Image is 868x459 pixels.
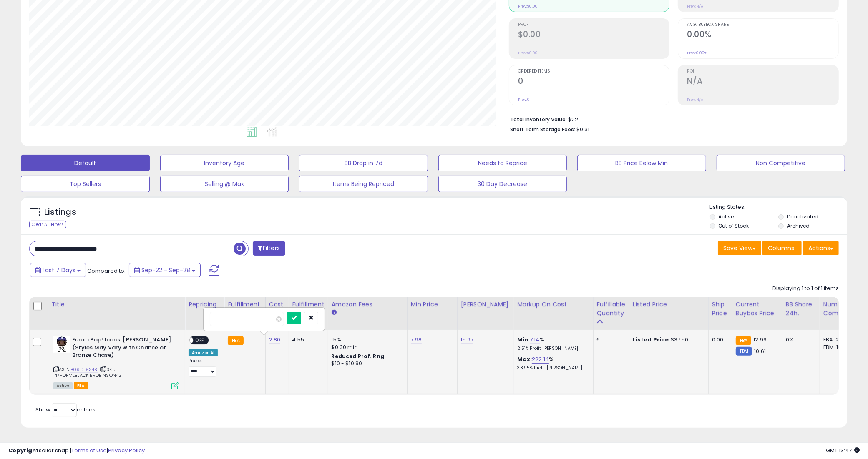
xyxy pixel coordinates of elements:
b: Min: [518,336,530,344]
span: Compared to: [87,267,126,275]
li: $22 [510,114,833,124]
div: Amazon AI [189,349,218,356]
div: Num of Comp. [823,300,854,318]
small: FBM [736,347,752,356]
button: Top Sellers [21,176,150,192]
div: Title [51,300,181,309]
span: FBA [74,382,88,389]
span: Last 7 Days [43,266,75,274]
div: Cost [269,300,285,309]
button: 30 Day Decrease [438,176,567,192]
span: 12.99 [753,336,767,344]
h2: N/A [687,76,838,88]
button: BB Drop in 7d [299,155,428,171]
th: The percentage added to the cost of goods (COGS) that forms the calculator for Min & Max prices. [514,297,593,330]
small: Prev: 0.00% [687,50,707,55]
button: Default [21,155,150,171]
a: Privacy Policy [108,446,145,454]
button: Non Competitive [717,155,845,171]
small: Prev: 0 [518,97,530,102]
button: Items Being Repriced [299,176,428,192]
label: Active [719,213,734,220]
div: 4.55 [292,336,322,344]
div: 0.00 [712,336,726,344]
div: ASIN: [53,336,179,389]
span: Sep-22 - Sep-28 [141,266,190,274]
a: Terms of Use [71,446,107,454]
small: Prev: $0.00 [518,50,538,55]
div: 15% [332,336,401,344]
a: 7.14 [530,336,540,344]
button: Columns [762,241,802,255]
div: Current Buybox Price [736,300,779,318]
div: BB Share 24h. [786,300,816,318]
div: Fulfillable Quantity [597,300,626,318]
small: FBA [736,336,751,345]
h2: 0 [518,76,669,88]
div: Displaying 1 to 1 of 1 items [772,285,839,293]
div: $10 - $10.90 [332,360,401,367]
small: Prev: $0.00 [518,4,538,9]
div: % [518,356,587,371]
div: Min Price [411,300,454,309]
b: Funko Pop! Icons: [PERSON_NAME] (Styles May Vary with Chance of Bronze Chase) [72,336,174,361]
label: Archived [787,222,810,229]
div: FBM: 16 [823,344,851,351]
img: 41WUfSMSNqL._SL40_.jpg [53,336,70,353]
label: Deactivated [787,213,818,220]
div: Clear All Filters [29,221,66,228]
div: Repricing [189,300,221,309]
button: Actions [803,241,839,255]
span: $0.31 [576,125,589,133]
button: Sep-22 - Sep-28 [129,263,201,277]
small: Prev: N/A [687,97,703,102]
div: 6 [597,336,623,344]
div: Listed Price [633,300,705,309]
button: BB Price Below Min [577,155,706,171]
div: Markup on Cost [518,300,590,309]
button: Filters [253,241,285,256]
div: [PERSON_NAME] [461,300,511,309]
span: 10.61 [754,347,766,355]
div: seller snap | | [8,447,145,455]
div: Amazon Fees [332,300,404,309]
div: $37.50 [633,336,702,344]
div: Preset: [189,358,218,377]
span: Columns [768,244,794,252]
span: ROI [687,69,838,74]
span: Profit [518,23,669,27]
span: OFF [193,337,206,344]
div: Fulfillment [228,300,262,309]
small: Prev: N/A [687,4,703,9]
div: Fulfillment Cost [292,300,325,318]
a: 2.80 [269,336,281,344]
div: Ship Price [712,300,729,318]
p: 2.51% Profit [PERSON_NAME] [518,346,587,351]
h2: $0.00 [518,30,669,41]
button: Needs to Reprice [438,155,567,171]
small: FBA [228,336,243,345]
a: 222.14 [532,355,549,364]
div: FBA: 2 [823,336,851,344]
strong: Copyright [8,446,39,454]
b: Listed Price: [633,336,671,344]
b: Reduced Prof. Rng. [332,353,386,360]
p: 38.95% Profit [PERSON_NAME] [518,365,587,371]
small: Amazon Fees. [332,309,337,316]
button: Selling @ Max [160,176,289,192]
a: 7.98 [411,336,422,344]
div: $0.30 min [332,344,401,351]
p: Listing States: [710,203,847,211]
span: All listings currently available for purchase on Amazon [53,382,73,389]
b: Short Term Storage Fees: [510,126,575,133]
b: Total Inventory Value: [510,116,567,123]
button: Last 7 Days [30,263,86,277]
h2: 0.00% [687,30,838,41]
span: Ordered Items [518,69,669,74]
a: B09DL9S4B1 [70,366,98,373]
span: Show: entries [35,406,96,414]
div: % [518,336,587,351]
span: Avg. Buybox Share [687,23,838,27]
label: Out of Stock [719,222,749,229]
button: Inventory Age [160,155,289,171]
